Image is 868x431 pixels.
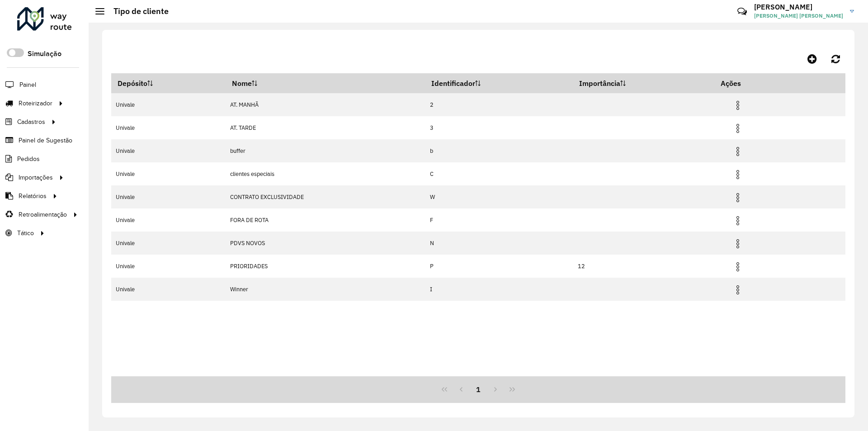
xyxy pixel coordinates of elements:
h2: Tipo de cliente [104,6,169,16]
a: Contato Rápido [732,2,752,21]
td: Univale [111,208,226,232]
td: N [425,232,573,255]
span: Relatórios [19,191,47,201]
td: C [425,162,573,185]
td: Winner [226,278,425,301]
td: Univale [111,116,226,139]
td: Univale [111,185,226,208]
th: Ações [714,74,769,93]
td: 12 [573,255,715,278]
td: 2 [425,93,573,116]
span: Painel de Sugestão [19,136,72,145]
td: Univale [111,232,226,255]
h3: [PERSON_NAME] [754,3,843,11]
td: Univale [111,139,226,162]
td: 3 [425,116,573,139]
td: clientes especiais [226,162,425,185]
td: Univale [111,278,226,301]
th: Nome [226,74,425,93]
td: I [425,278,573,301]
th: Depósito [111,74,226,93]
span: Tático [17,228,34,238]
span: [PERSON_NAME] [PERSON_NAME] [754,12,843,20]
td: PRIORIDADES [226,255,425,278]
td: PDVS NOVOS [226,232,425,255]
td: Univale [111,162,226,185]
td: W [425,185,573,208]
td: buffer [226,139,425,162]
span: Painel [19,80,36,90]
td: Univale [111,93,226,116]
span: Roteirizador [19,99,52,108]
span: Cadastros [17,117,45,127]
th: Identificador [425,74,573,93]
td: F [425,208,573,232]
button: 1 [470,381,487,398]
label: Simulação [28,48,61,59]
td: AT. TARDE [226,116,425,139]
span: Importações [19,173,53,182]
span: Pedidos [17,154,40,164]
td: CONTRATO EXCLUSIVIDADE [226,185,425,208]
td: Univale [111,255,226,278]
th: Importância [573,74,715,93]
span: Retroalimentação [19,210,67,219]
td: P [425,255,573,278]
td: AT. MANHÃ [226,93,425,116]
td: FORA DE ROTA [226,208,425,232]
td: b [425,139,573,162]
